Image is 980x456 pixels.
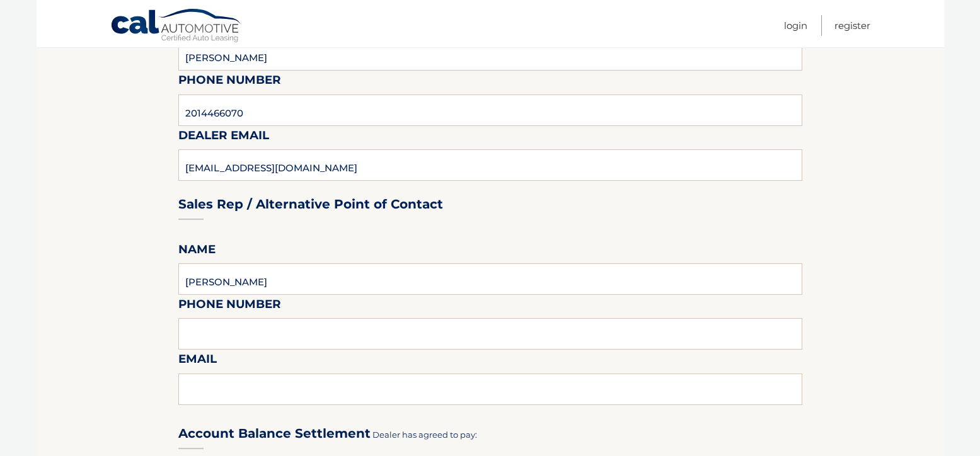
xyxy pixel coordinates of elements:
a: Cal Automotive [110,8,243,45]
label: Phone Number [178,71,281,94]
label: Dealer Email [178,126,269,149]
label: Phone Number [178,295,281,318]
label: Email [178,350,217,373]
h3: Sales Rep / Alternative Point of Contact [178,197,443,212]
a: Register [834,15,870,36]
span: Dealer has agreed to pay: [372,430,477,440]
h3: Account Balance Settlement [178,426,371,442]
a: Login [784,15,807,36]
label: Name [178,240,216,263]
